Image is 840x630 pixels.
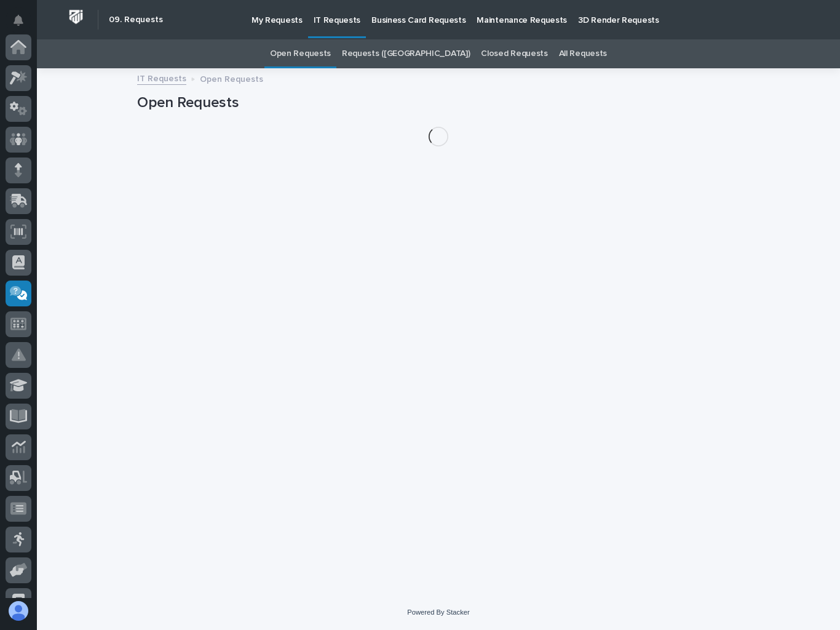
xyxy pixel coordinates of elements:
a: Powered By Stacker [407,608,469,616]
a: Open Requests [270,39,331,68]
a: All Requests [559,39,607,68]
a: Requests ([GEOGRAPHIC_DATA]) [342,39,470,68]
img: Workspace Logo [65,6,87,28]
a: IT Requests [137,71,186,85]
a: Closed Requests [481,39,547,68]
h1: Open Requests [137,94,740,112]
button: Notifications [6,7,31,33]
button: users-avatar [6,598,31,624]
h2: 09. Requests [109,15,163,25]
div: Notifications [15,15,31,34]
p: Open Requests [200,71,263,85]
